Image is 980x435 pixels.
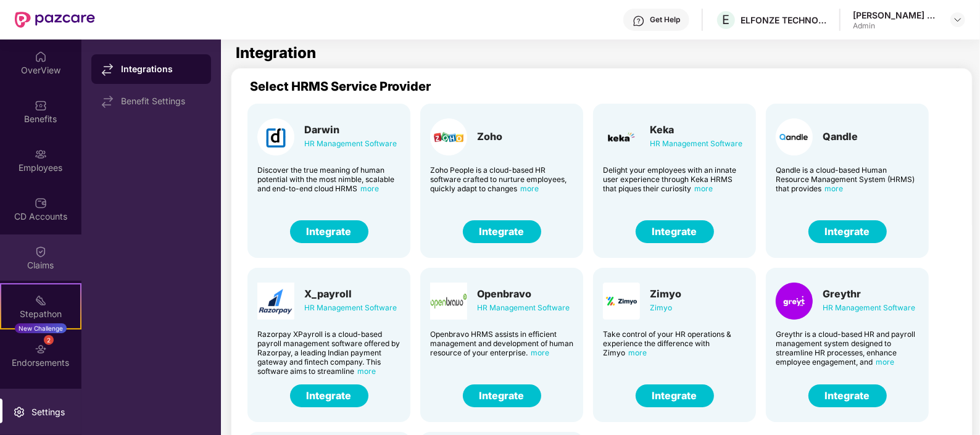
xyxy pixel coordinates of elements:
img: svg+xml;base64,PHN2ZyBpZD0iSGVscC0zMngzMiIgeG1sbnM9Imh0dHA6Ly93d3cudzMub3JnLzIwMDAvc3ZnIiB3aWR0aD... [633,15,645,27]
img: Card Logo [776,283,813,320]
div: HR Management Software [823,301,915,315]
div: ELFONZE TECHNOLOGIES PRIVATE LIMITED [741,14,827,26]
div: Integrations [121,63,201,75]
span: more [628,348,647,357]
img: Card Logo [603,118,640,155]
img: svg+xml;base64,PHN2ZyBpZD0iRW5kb3JzZW1lbnRzIiB4bWxucz0iaHR0cDovL3d3dy53My5vcmcvMjAwMC9zdmciIHdpZH... [35,343,47,355]
div: HR Management Software [477,301,570,315]
div: Greythr is a cloud-based HR and payroll management system designed to streamline HR processes, en... [776,329,919,367]
img: svg+xml;base64,PHN2ZyBpZD0iQ0RfQWNjb3VudHMiIGRhdGEtbmFtZT0iQ0QgQWNjb3VudHMiIHhtbG5zPSJodHRwOi8vd3... [35,197,47,209]
img: Card Logo [257,283,294,320]
div: Zimyo [650,288,681,300]
div: Qandle is a cloud-based Human Resource Management System (HRMS) that provides [776,165,919,193]
div: Delight your employees with an innate user experience through Keka HRMS that piques their curiosity [603,165,746,193]
div: New Challenge [15,323,67,333]
div: HR Management Software [304,137,397,151]
span: more [360,184,379,193]
span: more [357,367,376,376]
div: Darwin [304,123,397,136]
button: Integrate [290,220,368,243]
div: Get Help [650,15,680,25]
button: Integrate [808,220,887,243]
div: 2 [44,335,54,345]
img: Card Logo [257,118,294,155]
button: Integrate [463,384,541,407]
button: Integrate [636,220,714,243]
img: svg+xml;base64,PHN2ZyB4bWxucz0iaHR0cDovL3d3dy53My5vcmcvMjAwMC9zdmciIHdpZHRoPSIxNy44MzIiIGhlaWdodD... [101,96,114,108]
div: Razorpay XPayroll is a cloud-based payroll management software offered by Razorpay, a leading Ind... [257,329,401,376]
span: more [876,357,894,367]
button: Integrate [636,384,714,407]
div: Openbravo HRMS assists in efficient management and development of human resource of your enterprise. [430,329,573,357]
button: Integrate [290,384,368,407]
div: Settings [28,406,69,418]
img: Card Logo [430,118,467,155]
span: more [531,348,549,357]
h1: Integration [236,46,316,60]
img: svg+xml;base64,PHN2ZyBpZD0iSG9tZSIgeG1sbnM9Imh0dHA6Ly93d3cudzMub3JnLzIwMDAvc3ZnIiB3aWR0aD0iMjAiIG... [35,51,47,63]
div: Stepathon [1,308,80,320]
div: Keka [650,123,742,136]
div: Benefit Settings [121,96,201,106]
img: svg+xml;base64,PHN2ZyBpZD0iRHJvcGRvd24tMzJ4MzIiIHhtbG5zPSJodHRwOi8vd3d3LnczLm9yZy8yMDAwL3N2ZyIgd2... [953,15,963,25]
button: Integrate [808,384,887,407]
img: svg+xml;base64,PHN2ZyB4bWxucz0iaHR0cDovL3d3dy53My5vcmcvMjAwMC9zdmciIHdpZHRoPSIxNy44MzIiIGhlaWdodD... [101,64,114,76]
span: more [824,184,843,193]
div: HR Management Software [304,301,397,315]
div: HR Management Software [650,137,742,151]
img: Card Logo [603,283,640,320]
div: Zimyo [650,301,681,315]
img: Card Logo [776,118,813,155]
img: svg+xml;base64,PHN2ZyBpZD0iRW1wbG95ZWVzIiB4bWxucz0iaHR0cDovL3d3dy53My5vcmcvMjAwMC9zdmciIHdpZHRoPS... [35,148,47,160]
div: Take control of your HR operations & experience the difference with Zimyo [603,329,746,357]
img: svg+xml;base64,PHN2ZyB4bWxucz0iaHR0cDovL3d3dy53My5vcmcvMjAwMC9zdmciIHdpZHRoPSIyMSIgaGVpZ2h0PSIyMC... [35,294,47,307]
span: more [694,184,713,193]
div: Zoho People is a cloud-based HR software crafted to nurture employees, quickly adapt to changes [430,165,573,193]
div: Greythr [823,288,915,300]
span: E [723,12,730,27]
div: [PERSON_NAME] K S [853,9,939,21]
img: svg+xml;base64,PHN2ZyBpZD0iQ2xhaW0iIHhtbG5zPSJodHRwOi8vd3d3LnczLm9yZy8yMDAwL3N2ZyIgd2lkdGg9IjIwIi... [35,246,47,258]
div: Qandle [823,130,858,143]
img: Card Logo [430,283,467,320]
div: Discover the true meaning of human potential with the most nimble, scalable and end-to-end cloud ... [257,165,401,193]
div: Zoho [477,130,502,143]
img: svg+xml;base64,PHN2ZyBpZD0iU2V0dGluZy0yMHgyMCIgeG1sbnM9Imh0dHA6Ly93d3cudzMub3JnLzIwMDAvc3ZnIiB3aW... [13,406,25,418]
span: more [520,184,539,193]
div: X_payroll [304,288,397,300]
div: Admin [853,21,939,31]
button: Integrate [463,220,541,243]
img: New Pazcare Logo [15,12,95,28]
img: svg+xml;base64,PHN2ZyBpZD0iQmVuZWZpdHMiIHhtbG5zPSJodHRwOi8vd3d3LnczLm9yZy8yMDAwL3N2ZyIgd2lkdGg9Ij... [35,99,47,112]
div: Openbravo [477,288,570,300]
